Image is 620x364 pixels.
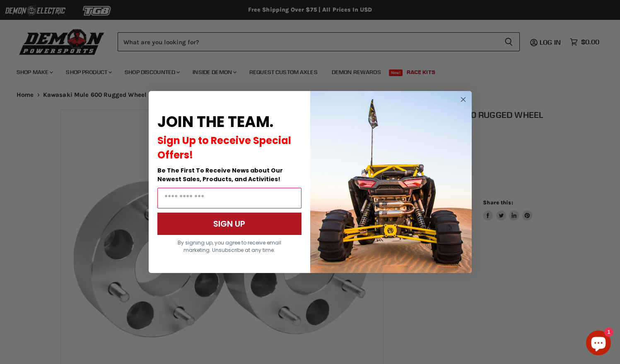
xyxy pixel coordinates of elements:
button: Close dialog [458,94,468,105]
span: Sign Up to Receive Special Offers! [157,134,291,162]
span: JOIN THE TEAM. [157,111,273,132]
inbox-online-store-chat: Shopify online store chat [584,330,613,357]
span: Be The First To Receive News about Our Newest Sales, Products, and Activities! [157,166,283,183]
button: SIGN UP [157,213,302,235]
span: By signing up, you agree to receive email marketing. Unsubscribe at any time. [178,239,281,254]
img: a9095488-b6e7-41ba-879d-588abfab540b.jpeg [310,91,472,273]
input: Email Address [157,188,302,208]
